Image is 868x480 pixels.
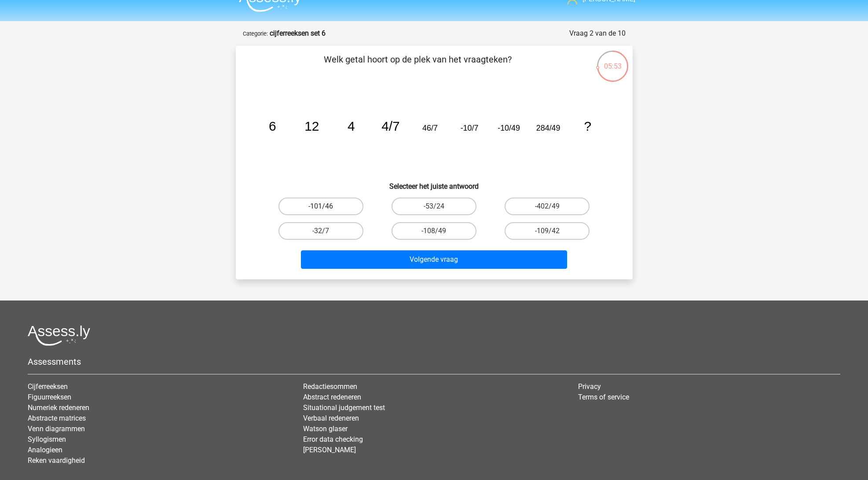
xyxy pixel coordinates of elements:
[303,414,359,422] a: Verbaal redeneren
[578,393,629,401] a: Terms of service
[28,403,89,412] a: Numeriek redeneren
[505,222,590,240] label: -109/42
[28,456,85,465] a: Reken vaardigheid
[578,382,601,391] a: Privacy
[392,222,476,240] label: -108/49
[28,393,71,401] a: Figuurreeksen
[422,124,438,132] tspan: 46/7
[250,53,586,79] p: Welk getal hoort op de plek van het vraagteken?
[381,119,400,133] tspan: 4/7
[270,29,326,37] strong: cijferreeksen set 6
[250,175,619,191] h6: Selecteer het juiste antwoord
[392,198,476,215] label: -53/24
[28,446,62,454] a: Analogieen
[28,425,85,433] a: Venn diagrammen
[268,119,276,133] tspan: 6
[278,222,363,240] label: -32/7
[303,425,348,433] a: Watson glaser
[28,356,840,367] h5: Assessments
[28,382,68,391] a: Cijferreeksen
[584,119,591,133] tspan: ?
[536,124,560,132] tspan: 284/49
[460,124,478,132] tspan: -10/7
[303,403,385,412] a: Situational judgement test
[28,414,86,422] a: Abstracte matrices
[28,325,90,346] img: Assessly logo
[303,382,357,391] a: Redactiesommen
[301,250,567,269] button: Volgende vraag
[498,124,520,132] tspan: -10/49
[569,28,626,39] div: Vraag 2 van de 10
[243,30,268,37] small: Categorie:
[303,435,363,443] a: Error data checking
[28,435,66,443] a: Syllogismen
[304,119,319,133] tspan: 12
[278,198,363,215] label: -101/46
[348,119,355,133] tspan: 4
[303,393,361,401] a: Abstract redeneren
[303,446,356,454] a: [PERSON_NAME]
[596,50,629,72] div: 05:53
[505,198,590,215] label: -402/49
